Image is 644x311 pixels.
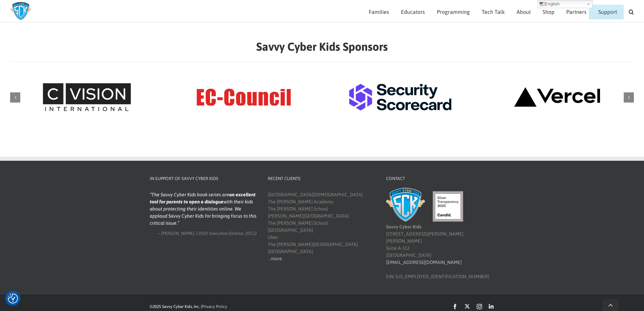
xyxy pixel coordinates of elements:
img: C Vision [28,75,146,119]
span: [PERSON_NAME], CISSP [161,231,207,236]
span: Shop [543,9,554,15]
button: Consent Preferences [8,293,18,304]
div: 5 / 9 [10,75,164,120]
span: Executive Director [209,231,243,236]
a: [EMAIL_ADDRESS][DOMAIN_NAME] [386,260,462,265]
div: 7 / 9 [324,75,477,120]
a: Privacy Policy [202,304,227,309]
img: Vercel [498,75,616,119]
span: (ISC)2 [245,231,257,236]
img: Savvy Cyber Kids [386,188,425,222]
span: Tech Talk [482,9,505,15]
h4: In Support of Savvy Cyber Kids [150,175,257,182]
span: About [517,9,531,15]
img: en [540,1,545,7]
div: ©2025 Savvy Cyber Kids, Inc. | [150,304,356,310]
strong: Savvy Cyber Kids Sponsors [256,40,388,53]
h4: Contact [386,175,494,182]
img: Revisit consent button [8,293,18,304]
blockquote: The Savvy Cyber Kids book series are with their kids about protecting their identities online. We... [150,191,257,227]
div: 8 / 9 [480,75,634,120]
span: Families [369,9,389,15]
span: Partners [566,9,587,15]
img: candid-seal-silver-2025.svg [433,191,463,222]
img: Security Scorecard [341,75,459,119]
div: Previous slide [10,92,20,103]
div: [STREET_ADDRESS][PERSON_NAME][PERSON_NAME] Suite A-312 [GEOGRAPHIC_DATA] EIN: [US_EMPLOYER_IDENTI... [386,191,494,280]
h4: Recent Clients [268,175,375,182]
div: [GEOGRAPHIC_DATA][DEMOGRAPHIC_DATA] The [PERSON_NAME] Academy The [PERSON_NAME] School [PERSON_NA... [268,191,375,262]
b: Savvy Cyber Kids [386,224,422,229]
img: EC-Council [185,75,303,119]
span: Programming [437,9,470,15]
div: Next slide [624,92,634,103]
span: Educators [401,9,425,15]
a: more [271,256,282,261]
img: Savvy Cyber Kids Logo [10,2,31,20]
div: 6 / 9 [167,75,320,120]
span: Support [598,9,617,15]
